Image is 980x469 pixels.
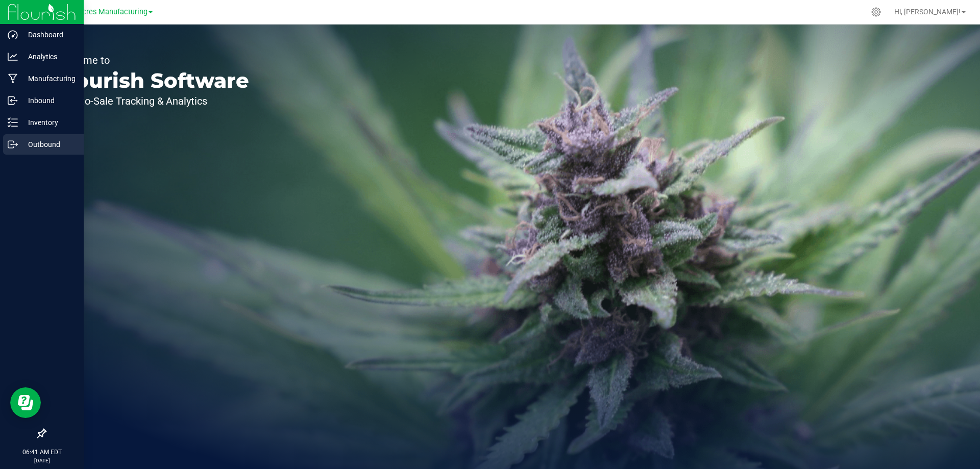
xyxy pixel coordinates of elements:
[8,73,18,84] inline-svg: Manufacturing
[10,387,41,418] iframe: Resource center
[8,52,18,62] inline-svg: Analytics
[8,95,18,106] inline-svg: Inbound
[5,457,79,464] p: [DATE]
[55,70,249,91] p: Flourish Software
[56,8,148,16] span: Green Acres Manufacturing
[870,7,883,17] div: Manage settings
[18,94,79,107] p: Inbound
[18,116,79,129] p: Inventory
[894,8,961,16] span: Hi, [PERSON_NAME]!
[8,117,18,128] inline-svg: Inventory
[55,55,249,65] p: Welcome to
[18,72,79,85] p: Manufacturing
[18,51,79,63] p: Analytics
[55,96,249,106] p: Seed-to-Sale Tracking & Analytics
[18,29,79,41] p: Dashboard
[18,138,79,151] p: Outbound
[5,448,79,457] p: 06:41 AM EDT
[8,30,18,40] inline-svg: Dashboard
[8,139,18,150] inline-svg: Outbound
